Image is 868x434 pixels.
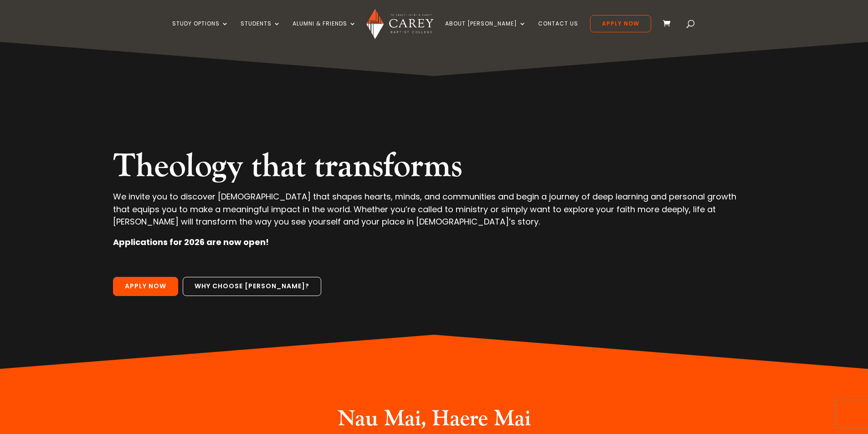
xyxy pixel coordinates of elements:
a: Alumni & Friends [293,20,356,42]
img: Carey Baptist College [366,9,433,39]
a: Study Options [172,20,229,42]
a: Apply Now [113,277,178,296]
a: Students [241,20,281,42]
strong: Applications for 2026 are now open! [113,236,269,248]
p: We invite you to discover [DEMOGRAPHIC_DATA] that shapes hearts, minds, and communities and begin... [113,190,755,236]
a: About [PERSON_NAME] [445,20,526,42]
a: Apply Now [590,15,651,32]
a: Contact Us [538,20,578,42]
a: Why choose [PERSON_NAME]? [183,277,321,296]
h2: Theology that transforms [113,147,755,190]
